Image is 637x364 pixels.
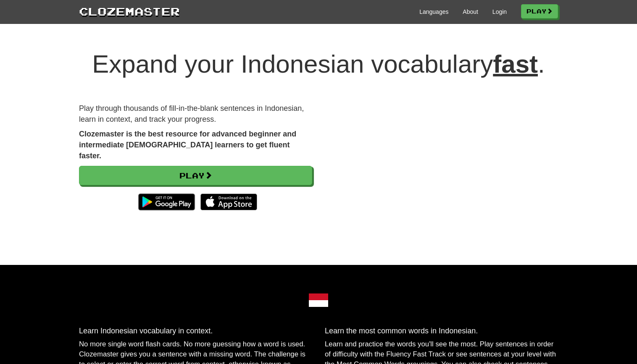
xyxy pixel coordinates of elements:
a: Play [521,4,558,18]
h1: Expand your Indonesian vocabulary . [79,50,558,78]
u: fast [493,50,538,78]
h3: Learn the most common words in Indonesian. [325,327,558,335]
h3: Learn Indonesian vocabulary in context. [79,327,312,335]
p: Play through thousands of fill-in-the-blank sentences in Indonesian, learn in context, and track ... [79,103,312,125]
img: Download_on_the_App_Store_Badge_US-UK_135x40-25178aeef6eb6b83b96f5f2d004eda3bffbb37122de64afbaef7... [200,194,257,210]
a: About [463,8,478,16]
a: Clozemaster [79,3,180,19]
img: Get it on Google Play [134,189,199,215]
a: Login [492,8,507,16]
a: Languages [419,8,448,16]
a: Play [79,166,312,185]
strong: Clozemaster is the best resource for advanced beginner and intermediate [DEMOGRAPHIC_DATA] learne... [79,130,296,160]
